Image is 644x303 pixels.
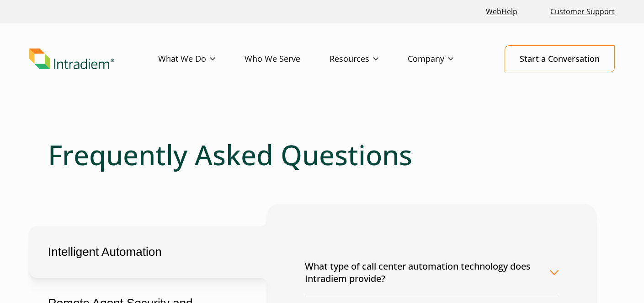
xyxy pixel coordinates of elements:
[305,249,559,296] button: What type of call center automation technology does Intradiem provide?
[29,49,158,70] a: Link to homepage of Intradiem
[158,46,245,72] a: What We Do
[482,2,521,22] a: Link opens in a new window
[330,46,408,72] a: Resources
[29,49,114,70] img: Intradiem
[245,46,330,72] a: Who We Serve
[408,46,483,72] a: Company
[547,2,618,22] a: Customer Support
[29,226,267,278] button: Intelligent Automation
[48,138,596,171] h1: Frequently Asked Questions
[505,45,615,72] a: Start a Conversation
